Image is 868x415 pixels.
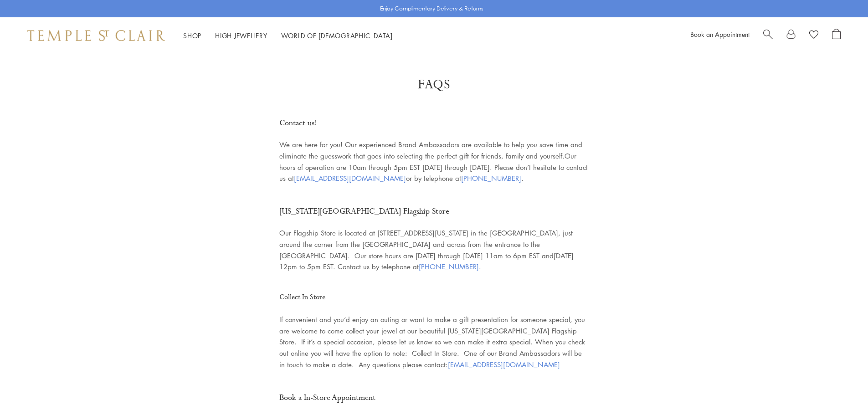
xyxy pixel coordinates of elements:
[279,315,585,369] span: If convenient and you’d enjoy an outing or want to make a gift presentation for someone special, ...
[380,4,483,13] p: Enjoy Complimentary Delivery & Returns
[279,116,589,131] h2: Contact us!
[690,30,750,39] a: Book an Appointment
[279,204,589,219] h2: [US_STATE][GEOGRAPHIC_DATA] Flagship Store
[419,262,479,271] a: [PHONE_NUMBER]
[215,31,267,40] a: High JewelleryHigh Jewellery
[279,390,589,405] h2: Book a In-Store Appointment
[27,30,165,41] img: Temple St. Clair
[461,174,521,183] a: [PHONE_NUMBER]
[279,228,574,271] span: Our Flagship Store is located at [STREET_ADDRESS][US_STATE] in the [GEOGRAPHIC_DATA], just around...
[832,29,841,42] a: Open Shopping Bag
[419,262,481,271] span: .
[448,360,560,369] a: [EMAIL_ADDRESS][DOMAIN_NAME]
[183,30,393,41] nav: Main navigation
[183,31,201,40] a: ShopShop
[36,77,832,93] h1: FAQs
[294,174,406,183] a: [EMAIL_ADDRESS][DOMAIN_NAME]
[279,291,589,304] h3: Collect In Store
[763,29,773,42] a: Search
[281,31,393,40] a: World of [DEMOGRAPHIC_DATA]World of [DEMOGRAPHIC_DATA]
[822,372,859,406] iframe: Gorgias live chat messenger
[279,139,589,184] p: We are here for you! Our experienced Brand Ambassadors are available to help you save time and el...
[809,29,818,42] a: View Wishlist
